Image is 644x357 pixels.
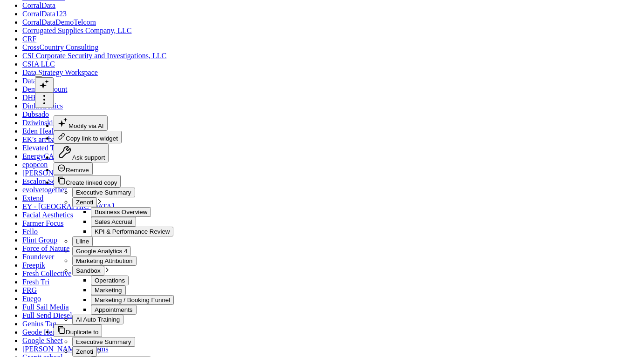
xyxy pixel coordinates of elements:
[22,253,54,261] a: Foundever
[91,305,137,315] button: Appointments
[72,347,97,357] button: Zenoti
[22,228,38,236] a: Fello
[22,194,43,202] a: Extend
[54,324,102,337] button: Duplicate to
[22,169,82,177] a: [PERSON_NAME]
[72,266,104,276] button: Sandbox
[22,102,63,110] a: Dinkletronics
[72,197,97,207] button: Zenoti
[22,52,166,60] a: CSI Corporate Security and Investigations, LLC
[22,85,67,93] a: Demo Account
[72,246,131,256] button: Google Analytics 4
[22,202,114,210] a: EY - [GEOGRAPHIC_DATA]
[91,285,126,295] button: Marketing
[72,236,93,246] button: Liine
[22,27,132,34] a: Corrugated Supplies Company, LLC
[22,110,49,118] a: Dubsado
[72,256,137,266] button: Marketing Attribution
[22,144,67,152] a: Elevated Third
[22,161,48,168] a: epopcon
[22,295,41,303] a: Fuego
[22,10,67,18] a: CorralData123
[22,152,58,160] a: EnergyCAP
[22,77,49,85] a: DataArts
[22,135,62,143] a: EK's art barn
[22,311,72,319] a: Full Send Diesel
[22,345,108,353] a: [PERSON_NAME] Systems
[91,227,173,236] button: KPI & Performance Review
[22,236,57,244] a: Flint Group
[22,68,98,76] a: Data Strategy Workspace
[54,115,108,131] button: Modify via AI
[22,320,56,328] a: Genius Tag
[91,207,151,217] button: Business Overview
[22,269,71,277] a: Fresh Collective
[72,188,135,197] button: Executive Summary
[22,127,60,135] a: Eden Health
[22,94,43,101] a: DHRC
[22,43,98,51] a: CrossCountry Consulting
[72,337,135,347] button: Executive Summary
[54,162,93,175] button: Remove
[22,261,45,269] a: Freepik
[22,186,67,194] a: evolvetogether
[22,60,55,68] a: CSIA LLC
[54,143,109,162] button: Ask support
[22,1,55,9] a: CorralData
[22,278,49,286] a: Fresh Tri
[22,119,85,127] a: Dziwinski 20250328
[91,217,136,227] button: Sales Accrual
[54,175,121,188] button: Create linked copy
[22,337,63,344] a: Google Sheet
[22,35,36,43] a: CRF
[22,286,37,294] a: FRG
[22,18,96,26] a: CorralDataDemoTelcom
[22,244,69,252] a: Force of Nature
[22,177,73,185] a: Escalon Services
[22,328,63,336] a: Geode Health
[22,219,63,227] a: Farmer Focus
[54,131,122,143] button: Copy link to widget
[22,211,73,219] a: Facial Aesthetics
[91,295,174,305] button: Marketing / Booking Funnel
[91,276,129,285] button: Operations
[72,315,123,324] button: AI Auto Training
[22,303,69,311] a: Full Sail Media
